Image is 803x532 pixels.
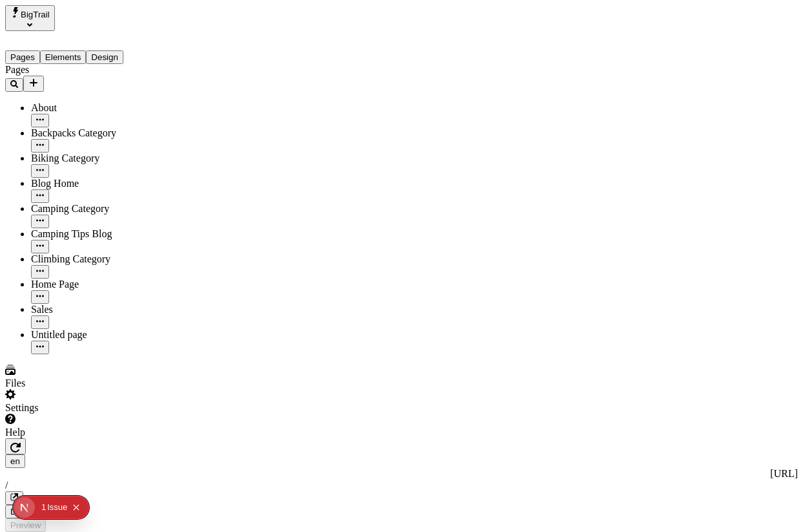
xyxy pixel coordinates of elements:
[5,468,798,480] div: [URL]
[31,178,184,189] div: Blog Home
[31,329,184,341] div: Untitled page
[5,64,184,76] div: Pages
[5,518,46,532] button: Preview
[31,127,184,139] div: Backpacks Category
[31,102,184,114] div: About
[5,480,798,491] div: /
[40,50,87,64] button: Elements
[31,304,184,315] div: Sales
[21,10,50,19] span: BigTrail
[31,279,184,290] div: Home Page
[5,427,184,438] div: Help
[23,76,44,92] button: Add new
[31,253,184,265] div: Climbing Category
[86,50,123,64] button: Design
[5,50,40,64] button: Pages
[10,520,41,530] span: Preview
[10,456,20,466] span: en
[31,228,184,240] div: Camping Tips Blog
[31,203,184,215] div: Camping Category
[5,10,189,22] p: Cookie Test Route
[5,505,55,518] button: Desktop
[5,5,55,31] button: Select site
[5,378,184,389] div: Files
[31,153,184,164] div: Biking Category
[5,402,184,414] div: Settings
[10,507,42,516] span: Desktop
[5,454,25,468] button: Open locale picker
